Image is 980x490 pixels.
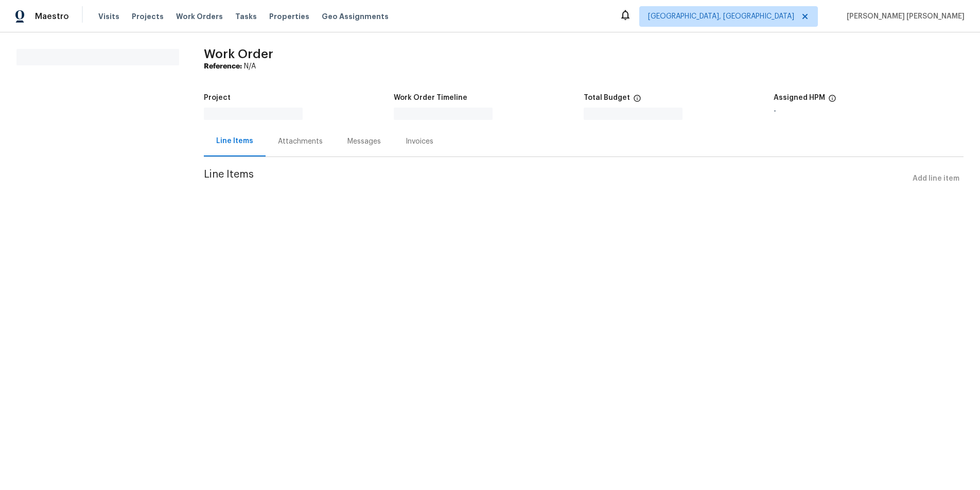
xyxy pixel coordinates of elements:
span: The hpm assigned to this work order. [828,94,836,108]
b: Reference: [204,63,242,70]
div: Line Items [216,136,253,146]
span: Work Order [204,48,273,60]
div: Messages [347,136,381,147]
div: - [774,108,964,115]
span: Line Items [204,169,908,188]
h5: Assigned HPM [774,94,825,101]
div: N/A [204,61,964,72]
span: Geo Assignments [322,11,389,22]
div: Invoices [406,136,433,147]
span: Maestro [35,11,69,22]
h5: Total Budget [584,94,630,101]
span: Properties [269,11,309,22]
span: Projects [132,11,164,22]
h5: Project [204,94,231,101]
span: The total cost of line items that have been proposed by Opendoor. This sum includes line items th... [633,94,641,108]
span: Tasks [235,13,257,20]
span: Visits [98,11,119,22]
div: Attachments [278,136,323,147]
h5: Work Order Timeline [394,94,467,101]
span: [GEOGRAPHIC_DATA], [GEOGRAPHIC_DATA] [648,11,794,22]
span: [PERSON_NAME] [PERSON_NAME] [843,11,965,22]
span: Work Orders [176,11,223,22]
